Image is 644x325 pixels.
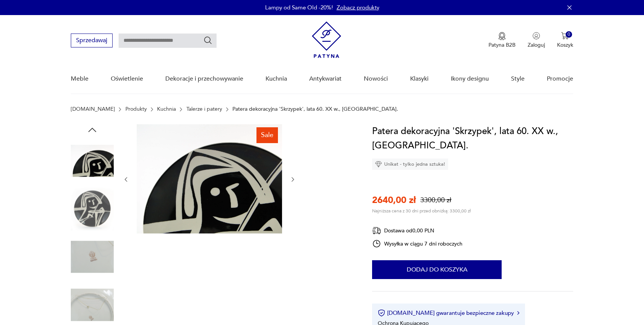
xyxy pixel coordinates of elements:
[186,106,222,112] a: Talerze i patery
[557,41,573,49] p: Koszyk
[511,64,525,93] a: Style
[111,64,143,93] a: Oświetlenie
[420,195,451,205] p: 3300,00 zł
[372,226,462,235] div: Dostawa od 0,00 PLN
[372,260,502,279] button: Dodaj do koszyka
[364,64,388,93] a: Nowości
[157,106,176,112] a: Kuchnia
[488,32,516,49] a: Ikona medaluPatyna B2B
[528,41,545,49] p: Zaloguj
[372,124,573,153] h1: Patera dekoracyjna 'Skrzypek', lata 60. XX w., [GEOGRAPHIC_DATA].
[528,32,545,49] button: Zaloguj
[498,32,506,40] img: Ikona medalu
[378,309,385,317] img: Ikona certyfikatu
[256,127,278,143] div: Sale
[451,64,489,93] a: Ikony designu
[312,21,341,58] img: Patyna - sklep z meblami i dekoracjami vintage
[561,32,569,40] img: Ikona koszyka
[488,41,516,49] p: Patyna B2B
[372,239,462,248] div: Wysyłka w ciągu 7 dni roboczych
[125,106,147,112] a: Produkty
[71,34,113,47] button: Sprzedawaj
[71,188,114,230] img: Zdjęcie produktu Patera dekoracyjna 'Skrzypek', lata 60. XX w., Tułowice.
[517,311,519,315] img: Ikona strzałki w prawo
[372,208,471,214] p: Najniższa cena z 30 dni przed obniżką: 3300,00 zł
[71,139,114,182] img: Zdjęcie produktu Patera dekoracyjna 'Skrzypek', lata 60. XX w., Tułowice.
[203,36,212,45] button: Szukaj
[566,31,572,38] div: 0
[547,64,573,93] a: Promocje
[488,32,516,49] button: Patyna B2B
[375,161,382,168] img: Ikona diamentu
[165,64,243,93] a: Dekoracje i przechowywanie
[265,4,333,11] p: Lampy od Same Old -20%!
[71,38,113,44] a: Sprzedawaj
[71,64,89,93] a: Meble
[71,106,115,112] a: [DOMAIN_NAME]
[372,226,381,235] img: Ikona dostawy
[372,159,448,170] div: Unikat - tylko jedna sztuka!
[266,64,287,93] a: Kuchnia
[410,64,429,93] a: Klasyki
[557,32,573,49] button: 0Koszyk
[71,235,114,278] img: Zdjęcie produktu Patera dekoracyjna 'Skrzypek', lata 60. XX w., Tułowice.
[337,4,379,11] a: Zobacz produkty
[232,106,398,112] p: Patera dekoracyjna 'Skrzypek', lata 60. XX w., [GEOGRAPHIC_DATA].
[372,194,416,206] p: 2640,00 zł
[309,64,342,93] a: Antykwariat
[378,309,519,317] button: [DOMAIN_NAME] gwarantuje bezpieczne zakupy
[137,124,282,233] img: Zdjęcie produktu Patera dekoracyjna 'Skrzypek', lata 60. XX w., Tułowice.
[533,32,540,40] img: Ikonka użytkownika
